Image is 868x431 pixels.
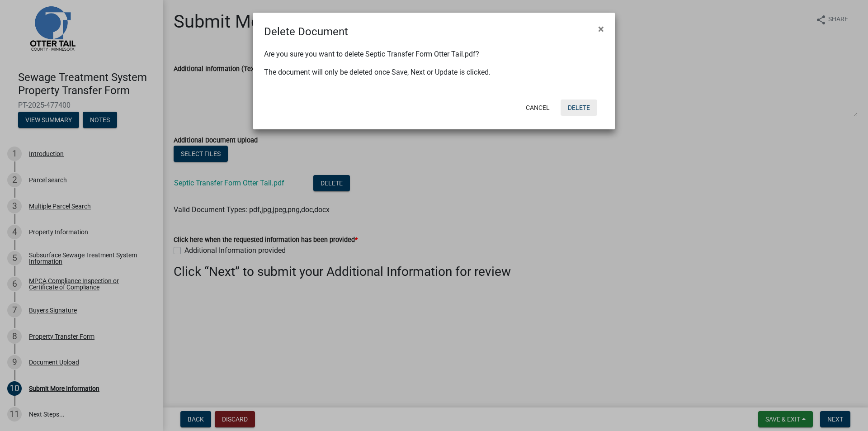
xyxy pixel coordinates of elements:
h4: Delete Document [264,24,348,40]
p: The document will only be deleted once Save, Next or Update is clicked. [264,67,604,78]
p: Are you sure you want to delete Septic Transfer Form Otter Tail.pdf? [264,49,604,60]
button: Cancel [519,99,557,116]
span: × [598,23,604,35]
button: Delete [561,99,597,116]
button: Close [591,16,611,42]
